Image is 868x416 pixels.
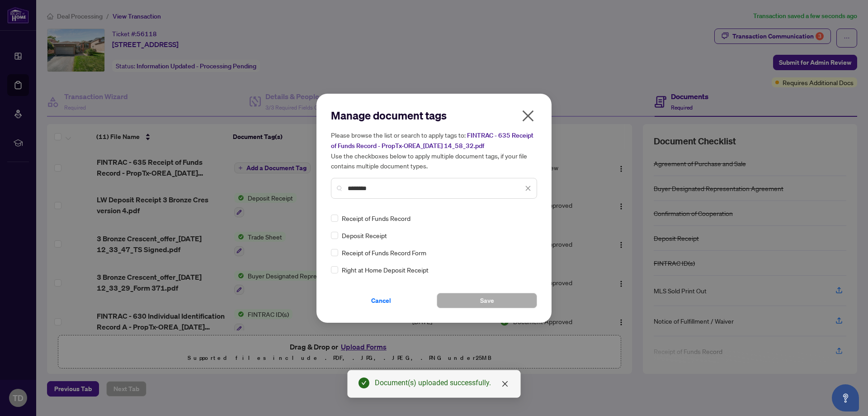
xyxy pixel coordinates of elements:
button: Cancel [331,293,431,308]
h2: Manage document tags [331,108,537,123]
span: Deposit Receipt [342,230,387,240]
button: Save [437,293,537,308]
span: close [501,380,509,387]
button: Open asap [832,384,859,411]
span: close [525,185,531,191]
span: FINTRAC - 635 Receipt of Funds Record - PropTx-OREA_[DATE] 14_58_32.pdf [331,131,533,150]
span: Receipt of Funds Record Form [342,248,426,258]
span: Receipt of Funds Record [342,213,410,223]
span: Right at Home Deposit Receipt [342,265,429,275]
a: Close [500,379,510,389]
h5: Please browse the list or search to apply tags to: Use the checkboxes below to apply multiple doc... [331,130,537,171]
span: check-circle [359,378,369,388]
span: Cancel [371,293,391,308]
span: close [521,109,535,123]
div: Document(s) uploaded successfully. [375,378,509,388]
